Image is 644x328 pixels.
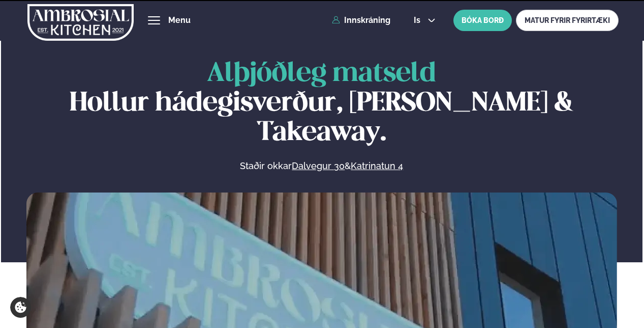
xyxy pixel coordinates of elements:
a: Innskráning [332,16,390,25]
a: MATUR FYRIR FYRIRTÆKI [516,10,619,31]
span: is [414,16,423,24]
img: logo [27,2,134,43]
button: is [406,16,444,24]
a: Dalvegur 30 [292,160,345,172]
button: BÓKA BORÐ [453,10,512,31]
span: Alþjóðleg matseld [207,61,436,87]
h1: Hollur hádegisverður, [PERSON_NAME] & Takeaway. [26,59,618,148]
a: Katrinatun 4 [351,160,403,172]
a: Cookie settings [10,297,31,318]
button: hamburger [148,14,160,26]
p: Staðir okkar & [130,160,514,172]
